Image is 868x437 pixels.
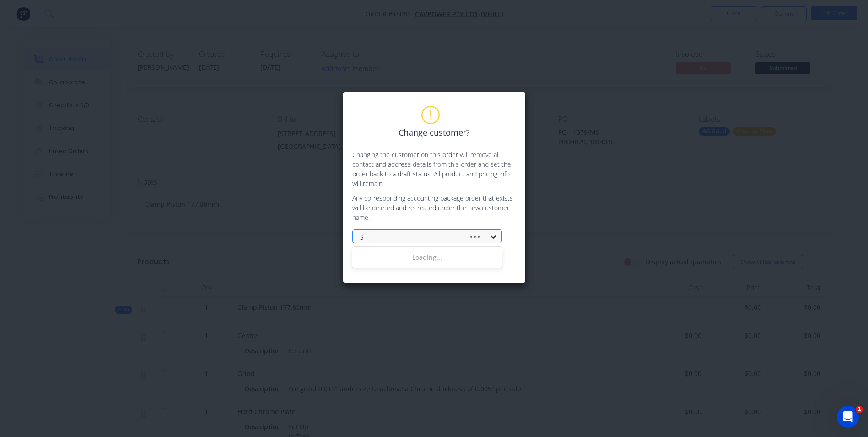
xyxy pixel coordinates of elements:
p: Any corresponding accounting package order that exists will be deleted and recreated under the ne... [352,193,516,222]
span: Change customer? [399,126,470,139]
p: Changing the customer on this order will remove all contact and address details from this order a... [352,150,516,188]
span: 1 [856,406,863,413]
div: Loading... [352,249,502,266]
iframe: Intercom live chat [837,406,859,428]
